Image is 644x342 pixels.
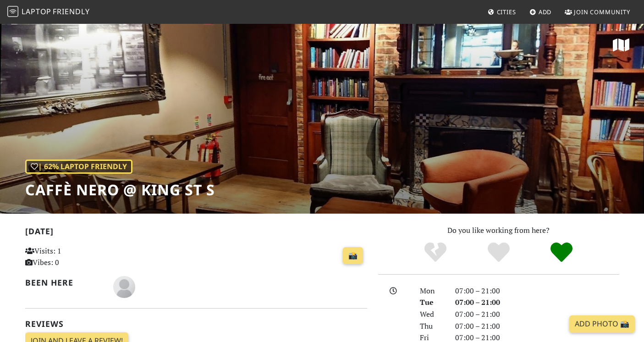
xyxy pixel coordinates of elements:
div: Definitely! [530,241,593,264]
img: blank-535327c66bd565773addf3077783bbfce4b00ec00e9fd257753287c682c7fa38.png [113,276,135,298]
p: Do you like working from here? [378,225,619,237]
div: 07:00 – 21:00 [450,309,625,320]
a: 📸 [343,247,363,265]
div: Wed [414,309,449,320]
span: Cities [497,8,516,16]
span: Join Community [574,8,630,16]
div: 07:00 – 21:00 [450,285,625,297]
a: Cities [484,4,520,20]
div: 07:00 – 21:00 [450,320,625,332]
div: Tue [414,297,449,309]
span: Laptop [22,6,51,17]
div: | 62% Laptop Friendly [25,160,132,174]
span: Friendly [53,6,89,17]
a: Join Community [561,4,634,20]
img: LaptopFriendly [7,6,18,17]
div: Mon [414,285,449,297]
h2: Been here [25,278,103,287]
a: Add Photo 📸 [569,315,635,333]
h2: Reviews [25,319,367,329]
div: Yes [467,241,530,264]
a: LaptopFriendly LaptopFriendly [7,4,90,20]
h2: [DATE] [25,226,367,240]
a: Add [526,4,556,20]
span: Hannah C [113,281,135,291]
span: Add [539,8,552,16]
div: No [404,241,467,264]
p: Visits: 1 Vibes: 0 [25,245,132,269]
div: Thu [414,320,449,332]
h1: Caffè Nero @ King St S [25,181,215,199]
div: 07:00 – 21:00 [450,297,625,309]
